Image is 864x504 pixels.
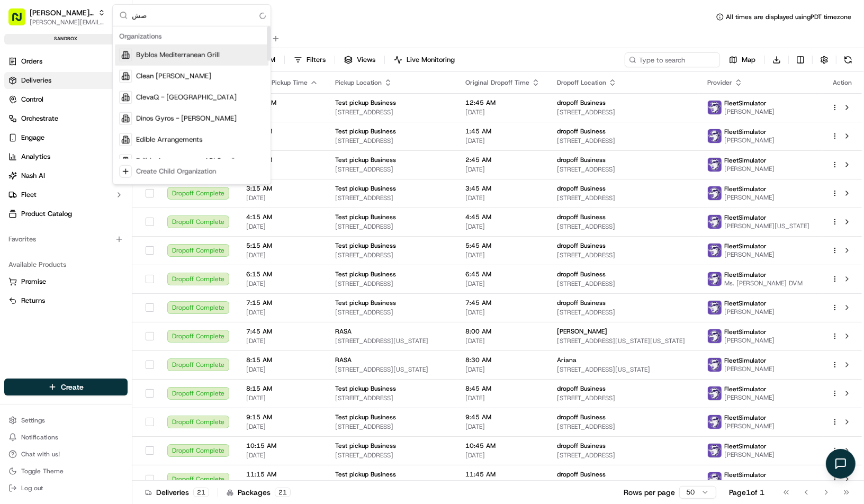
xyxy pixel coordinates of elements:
span: [DATE] [246,451,318,460]
span: RASA [335,356,352,364]
div: 📗 [11,154,19,163]
span: [STREET_ADDRESS] [335,137,448,145]
a: 💻API Documentation [85,149,174,168]
button: Start new chat [180,104,193,116]
span: 8:15 AM [246,384,318,393]
button: Toggle Theme [4,464,128,479]
img: FleetSimulator.png [708,358,722,372]
span: Test pickup Business [335,384,396,393]
span: Deliveries [21,76,51,85]
span: 12:45 AM [465,98,540,107]
span: [STREET_ADDRESS] [557,280,690,288]
div: sandbox [4,34,128,44]
span: [PERSON_NAME] Org [30,7,94,18]
span: [DATE] [465,165,540,174]
span: [PERSON_NAME] [724,308,775,316]
button: Chat with us! [4,447,128,462]
span: FleetSimulator [724,442,767,451]
span: Dropoff Location [557,78,606,87]
p: Welcome 👋 [11,42,193,59]
span: Promise [21,277,46,286]
span: Live Monitoring [407,55,455,65]
span: Byblos Mediterranean Grill [136,50,220,60]
span: 10:45 AM [465,442,540,450]
img: FleetSimulator.png [708,472,722,486]
div: 21 [275,488,291,497]
span: 11:15 AM [246,470,318,479]
span: [STREET_ADDRESS] [335,222,448,231]
a: Promise [8,277,123,286]
img: FleetSimulator.png [708,301,722,314]
span: [DATE] [246,308,318,317]
span: Engage [21,133,44,142]
img: FleetSimulator.png [708,186,722,200]
a: Product Catalog [4,205,128,222]
span: [PERSON_NAME] [724,365,775,373]
span: Ariana [557,356,577,364]
button: Control [4,91,128,108]
span: FleetSimulator [724,99,767,107]
span: Nash AI [21,171,45,181]
div: 21 [193,488,209,497]
div: Organizations [115,29,268,44]
button: Nash AI [4,167,128,184]
span: [PERSON_NAME][EMAIL_ADDRESS][DOMAIN_NAME] [30,18,105,26]
div: Start new chat [36,101,174,111]
span: Create [61,382,84,392]
span: [STREET_ADDRESS] [335,280,448,288]
button: Create [4,379,128,395]
span: Original Dropoff Time [465,78,529,87]
span: Test pickup Business [335,241,396,250]
span: Test pickup Business [335,127,396,136]
span: [DATE] [246,365,318,374]
span: dropoff Business [557,213,606,221]
p: Rows per page [624,487,675,498]
span: Test pickup Business [335,270,396,278]
span: 10:15 AM [246,442,318,450]
span: [STREET_ADDRESS] [557,308,690,317]
span: [DATE] [465,137,540,145]
span: [PERSON_NAME] [724,422,775,430]
span: [DATE] [465,422,540,431]
span: [STREET_ADDRESS] [335,451,448,460]
span: [DATE] [246,165,318,174]
span: FleetSimulator [724,471,767,479]
span: ClevaQ - [GEOGRAPHIC_DATA] [136,93,237,102]
span: [STREET_ADDRESS] [557,394,690,402]
span: FleetSimulator [724,271,767,279]
span: 8:15 AM [246,356,318,364]
span: dropoff Business [557,184,606,193]
span: [STREET_ADDRESS] [557,137,690,145]
span: 9:45 AM [465,413,540,421]
span: Control [21,95,43,104]
span: [PERSON_NAME] [724,393,775,402]
span: 11:45 AM [465,470,540,479]
span: [PERSON_NAME] [724,165,775,173]
div: Page 1 of 1 [729,487,764,498]
button: Map [724,52,760,67]
span: [STREET_ADDRESS] [557,194,690,202]
span: [DATE] [465,394,540,402]
span: Edible Arrangements API Sandbox [136,156,245,166]
span: FleetSimulator [724,213,767,222]
span: Filters [307,55,326,65]
span: [STREET_ADDRESS] [557,108,690,116]
button: Fleet [4,186,128,203]
img: FleetSimulator.png [708,158,722,172]
span: Pylon [105,179,128,187]
span: dropoff Business [557,270,606,278]
button: Open chat [826,449,856,479]
a: Deliveries [4,72,128,89]
span: Views [357,55,375,65]
span: Test pickup Business [335,413,396,421]
span: [STREET_ADDRESS] [335,108,448,116]
span: Edible Arrangements [136,135,202,145]
button: Views [339,52,380,67]
span: All times are displayed using PDT timezone [726,13,851,21]
span: [PERSON_NAME][US_STATE] [724,222,809,230]
a: Orders [4,53,128,70]
span: Provider [707,78,732,87]
span: Orchestrate [21,114,58,123]
span: [STREET_ADDRESS][US_STATE] [557,365,690,374]
span: Settings [21,416,45,425]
